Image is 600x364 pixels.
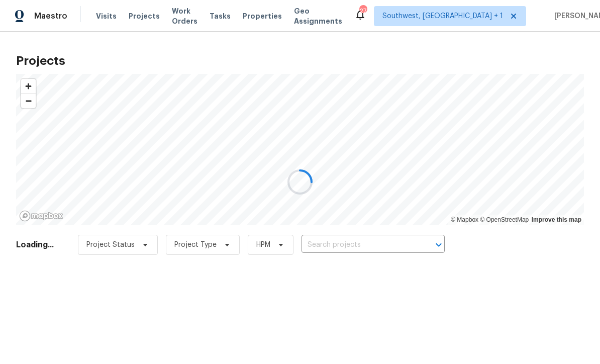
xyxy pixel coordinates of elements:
button: Zoom in [21,79,36,94]
a: Mapbox [451,216,478,223]
a: OpenStreetMap [480,216,529,223]
a: Improve this map [532,216,581,223]
a: Mapbox homepage [19,210,63,222]
span: Zoom out [21,94,36,108]
div: 27 [359,6,366,16]
button: Zoom out [21,94,36,108]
